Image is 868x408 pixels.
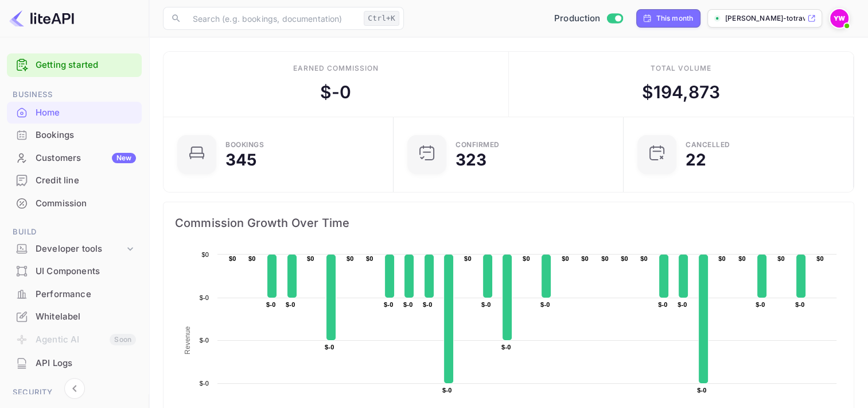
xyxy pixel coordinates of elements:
text: $-0 [286,301,295,308]
text: $-0 [678,301,687,308]
a: Home [7,102,142,123]
div: Commission [7,193,142,215]
div: Performance [7,283,142,306]
div: Click to change the date range period [636,9,701,28]
span: Business [7,88,142,101]
div: Bookings [36,129,136,142]
text: $0 [307,255,314,262]
text: $0 [581,255,589,262]
div: 323 [456,152,486,168]
div: UI Components [7,260,142,283]
text: $0 [464,255,472,262]
a: Bookings [7,124,142,145]
img: LiteAPI logo [9,9,74,28]
div: Developer tools [7,239,142,259]
text: $0 [738,255,746,262]
a: Performance [7,283,142,305]
text: $-0 [423,301,432,308]
text: $-0 [200,337,209,344]
a: CustomersNew [7,147,142,168]
text: $0 [777,255,785,262]
div: $ -0 [320,79,351,105]
text: $0 [201,251,209,258]
div: Developer tools [36,243,124,256]
div: Customers [36,152,136,165]
text: $-0 [658,301,667,308]
div: Whitelabel [7,306,142,328]
div: Whitelabel [36,310,136,324]
text: $-0 [384,301,393,308]
div: New [112,153,136,163]
text: Revenue [184,326,192,354]
a: Whitelabel [7,306,142,327]
a: Credit line [7,170,142,191]
div: Bookings [225,141,264,148]
div: Commission [36,197,136,210]
text: $0 [562,255,569,262]
text: $0 [523,255,530,262]
div: Confirmed [456,141,500,148]
text: $-0 [697,387,706,394]
div: Total volume [650,63,711,74]
div: API Logs [7,352,142,375]
text: $0 [248,255,256,262]
text: $-0 [795,301,804,308]
input: Search (e.g. bookings, documentation) [186,7,359,30]
span: Production [554,12,601,25]
div: CustomersNew [7,147,142,170]
text: $-0 [501,344,511,351]
text: $-0 [266,301,275,308]
div: Performance [36,288,136,301]
text: $-0 [442,387,451,394]
div: 345 [225,152,256,168]
text: $-0 [481,301,491,308]
div: Ctrl+K [364,11,399,26]
a: UI Components [7,260,142,282]
text: $0 [816,255,824,262]
p: [PERSON_NAME]-totravel... [725,13,805,24]
div: CANCELLED [686,141,730,148]
text: $0 [229,255,236,262]
button: Collapse navigation [64,378,85,399]
text: $-0 [325,344,334,351]
text: $-0 [200,294,209,301]
div: Credit line [7,170,142,192]
a: Commission [7,193,142,214]
div: 22 [686,152,706,168]
span: Build [7,226,142,238]
div: Switch to Sandbox mode [550,12,627,25]
div: Getting started [7,53,142,77]
text: $0 [601,255,609,262]
div: Home [36,106,136,120]
text: $0 [621,255,628,262]
div: UI Components [36,265,136,278]
div: Credit line [36,174,136,187]
text: $-0 [540,301,550,308]
text: $0 [718,255,726,262]
div: This month [656,13,694,24]
div: Bookings [7,124,142,147]
text: $0 [366,255,373,262]
text: $-0 [200,380,209,387]
span: Commission Growth Over Time [175,214,842,232]
text: $-0 [756,301,765,308]
text: $0 [640,255,648,262]
div: Earned commission [293,63,378,74]
a: API Logs [7,352,142,374]
div: Home [7,102,142,124]
span: Security [7,386,142,399]
a: Getting started [36,59,136,72]
text: $0 [347,255,354,262]
div: $ 194,873 [642,79,720,105]
div: API Logs [36,357,136,370]
text: $-0 [403,301,412,308]
img: Yahav Winkler [830,9,848,28]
